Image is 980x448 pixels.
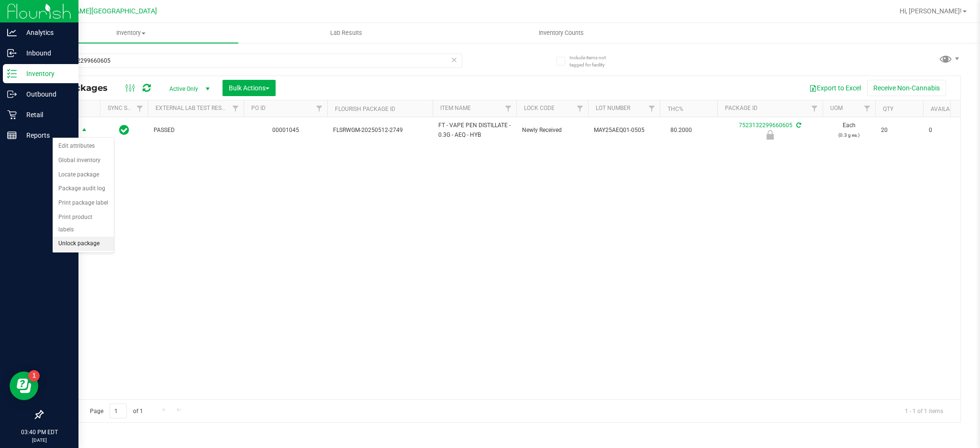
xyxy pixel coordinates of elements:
span: select [78,124,90,137]
inline-svg: Retail [7,110,17,120]
a: Sync Status [108,105,145,111]
p: Analytics [17,27,74,38]
span: FLSRWGM-20250512-2749 [333,126,427,135]
span: Sync from Compliance System [795,122,801,129]
a: 7523132299660605 [739,122,792,129]
button: Export to Excel [803,80,867,96]
a: Flourish Package ID [335,106,395,112]
li: Print product labels [53,210,114,237]
input: 1 [110,404,127,418]
li: Unlock package [53,237,114,251]
span: 0 [929,126,965,135]
iframe: Resource center unread badge [28,370,40,382]
a: Item Name [440,105,471,111]
li: Print package label [53,196,114,210]
a: Filter [572,100,588,117]
a: Inventory [23,23,238,43]
span: 80.2000 [666,123,697,137]
li: Locate package [53,168,114,182]
inline-svg: Reports [7,131,17,140]
p: Inbound [17,47,74,59]
a: External Lab Test Result [156,105,231,111]
span: MAY25AEQ01-0505 [594,126,654,135]
inline-svg: Analytics [7,28,17,37]
span: Inventory Counts [526,29,597,37]
a: Filter [132,100,148,117]
inline-svg: Inventory [7,69,17,78]
a: Lab Results [238,23,454,43]
a: Lock Code [524,105,555,111]
span: FT - VAPE PEN DISTILLATE - 0.3G - AEQ - HYB [438,121,511,139]
p: Outbound [17,88,74,100]
inline-svg: Inbound [7,48,17,58]
a: Filter [501,100,516,117]
a: Filter [312,100,327,117]
p: (0.3 g ea.) [828,131,869,140]
span: Clear [451,54,457,66]
a: UOM [830,105,843,111]
a: Filter [859,100,875,117]
p: 03:40 PM EDT [4,428,74,437]
span: Hi, [PERSON_NAME]! [900,7,962,15]
input: Search Package ID, Item Name, SKU, Lot or Part Number... [42,54,462,68]
a: Available [931,106,959,112]
span: PASSED [154,126,238,135]
a: 00001045 [272,127,299,133]
span: Inventory [23,29,238,37]
div: Newly Received [716,130,824,140]
li: Edit attributes [53,139,114,153]
inline-svg: Outbound [7,89,17,99]
a: Qty [883,106,893,112]
a: PO ID [251,105,266,111]
span: All Packages [50,83,117,93]
a: Filter [807,100,823,117]
span: Page of 1 [82,404,151,418]
span: Newly Received [522,126,582,135]
button: Bulk Actions [223,80,276,96]
li: Global inventory [53,153,114,168]
span: Lab Results [317,29,375,37]
span: [PERSON_NAME][GEOGRAPHIC_DATA] [39,7,157,15]
p: Reports [17,130,74,141]
p: Inventory [17,68,74,79]
a: Inventory Counts [454,23,669,43]
span: Include items not tagged for facility [569,54,617,68]
span: 1 - 1 of 1 items [897,404,951,418]
iframe: Resource center [10,372,38,400]
li: Package audit log [53,182,114,196]
a: Filter [228,100,244,117]
p: Retail [17,109,74,120]
a: THC% [668,106,683,112]
span: 20 [881,126,917,135]
span: Each [828,121,869,139]
span: Bulk Actions [229,84,269,92]
span: In Sync [119,123,129,137]
button: Receive Non-Cannabis [867,80,946,96]
p: [DATE] [4,437,74,444]
a: Lot Number [596,105,630,111]
a: Filter [644,100,660,117]
a: Package ID [725,105,757,111]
